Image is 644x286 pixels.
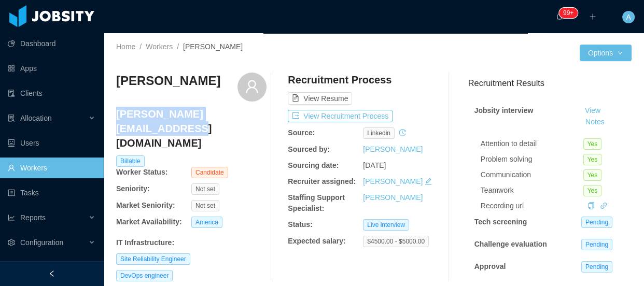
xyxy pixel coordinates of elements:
[288,220,312,228] b: Status:
[581,116,609,128] button: Notes
[589,13,596,20] i: icon: plus
[116,201,175,209] b: Market Seniority:
[474,240,547,248] strong: Challenge evaluation
[288,128,315,137] b: Source:
[481,138,583,149] div: Attention to detail
[183,42,243,51] span: [PERSON_NAME]
[8,58,95,79] a: icon: appstoreApps
[587,202,595,209] i: icon: copy
[116,218,182,226] b: Market Availability:
[116,184,150,193] b: Seniority:
[474,218,527,226] strong: Tech screening
[583,154,602,165] span: Yes
[20,114,52,122] span: Allocation
[581,239,612,250] span: Pending
[363,236,429,247] span: $4500.00 - $5000.00
[583,138,602,150] span: Yes
[288,161,339,169] b: Sourcing date:
[363,127,395,139] span: linkedin
[288,237,345,245] b: Expected salary:
[139,42,142,51] span: /
[116,238,174,247] b: IT Infrastructure :
[581,106,604,115] a: View
[191,217,222,228] span: America
[581,261,612,273] span: Pending
[8,182,95,203] a: icon: profileTasks
[116,73,220,89] h3: [PERSON_NAME]
[8,239,15,246] i: icon: setting
[177,42,179,51] span: /
[288,145,330,153] b: Sourced by:
[559,8,578,18] sup: 157
[288,94,352,103] a: icon: file-textView Resume
[8,83,95,104] a: icon: auditClients
[8,33,95,54] a: icon: pie-chartDashboard
[363,177,423,185] a: [PERSON_NAME]
[580,45,632,61] button: Optionsicon: down
[583,169,602,181] span: Yes
[288,110,393,122] button: icon: exportView Recruitment Process
[288,177,356,185] b: Recruiter assigned:
[626,11,631,23] span: A
[581,217,612,228] span: Pending
[363,193,423,202] a: [PERSON_NAME]
[8,133,95,153] a: icon: robotUsers
[587,201,595,211] div: Copy
[474,106,534,115] strong: Jobsity interview
[425,178,432,185] i: icon: edit
[288,193,345,212] b: Staffing Support Specialist:
[399,129,406,136] i: icon: history
[556,13,563,20] i: icon: bell
[116,107,267,150] h4: [PERSON_NAME][EMAIL_ADDRESS][DOMAIN_NAME]
[146,42,173,51] a: Workers
[474,262,506,270] strong: Approval
[191,183,219,195] span: Not set
[468,77,632,90] h3: Recruitment Results
[8,115,15,122] i: icon: solution
[116,168,167,176] b: Worker Status:
[363,161,386,169] span: [DATE]
[481,169,583,180] div: Communication
[116,42,135,51] a: Home
[481,185,583,196] div: Teamwork
[288,92,352,105] button: icon: file-textView Resume
[191,200,219,211] span: Not set
[245,79,259,94] i: icon: user
[20,213,46,222] span: Reports
[8,214,15,221] i: icon: line-chart
[8,158,95,178] a: icon: userWorkers
[363,145,423,153] a: [PERSON_NAME]
[600,202,607,210] a: icon: link
[20,238,63,247] span: Configuration
[363,219,409,231] span: Live interview
[481,154,583,165] div: Problem solving
[116,270,173,281] span: DevOps engineer
[116,155,145,167] span: Billable
[481,201,583,211] div: Recording url
[583,185,602,196] span: Yes
[288,112,393,120] a: icon: exportView Recruitment Process
[116,253,190,265] span: Site Reliability Engineer
[600,202,607,209] i: icon: link
[191,167,228,178] span: Candidate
